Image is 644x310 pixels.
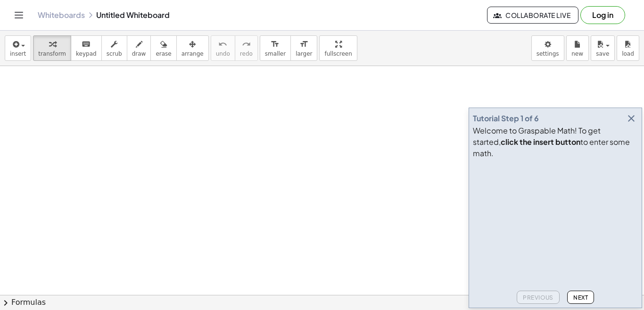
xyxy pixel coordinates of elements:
button: format_sizesmaller [260,35,291,61]
button: erase [150,35,176,61]
i: format_size [271,39,280,50]
button: scrub [101,35,127,61]
span: Collaborate Live [495,11,570,19]
button: save [591,35,615,61]
i: keyboard [82,39,91,50]
button: load [617,35,639,61]
span: fullscreen [324,50,352,57]
span: load [622,50,634,57]
button: Log in [580,6,625,24]
span: keypad [76,50,97,57]
span: erase [156,50,171,57]
span: scrub [107,50,122,57]
button: new [566,35,589,61]
button: arrange [176,35,209,61]
span: new [571,50,583,57]
button: insert [5,35,31,61]
button: draw [127,35,151,61]
span: transform [38,50,66,57]
span: save [596,50,609,57]
span: undo [216,50,230,57]
span: arrange [182,50,204,57]
button: fullscreen [319,35,357,61]
button: transform [33,35,71,61]
i: redo [242,39,251,50]
button: Next [567,291,594,304]
button: redoredo [235,35,258,61]
span: insert [10,50,26,57]
button: keyboardkeypad [71,35,102,61]
span: redo [240,50,253,57]
button: Collaborate Live [487,7,578,24]
span: smaller [265,50,286,57]
span: settings [537,50,559,57]
span: Next [573,294,588,301]
i: undo [218,39,227,50]
button: Toggle navigation [11,8,26,23]
a: Whiteboards [38,10,85,20]
button: undoundo [211,35,235,61]
div: Welcome to Graspable Math! To get started, to enter some math. [473,125,638,159]
div: Tutorial Step 1 of 6 [473,113,539,124]
i: format_size [299,39,308,50]
button: settings [531,35,564,61]
span: larger [296,50,312,57]
button: format_sizelarger [290,35,317,61]
span: draw [132,50,146,57]
b: click the insert button [501,137,580,147]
